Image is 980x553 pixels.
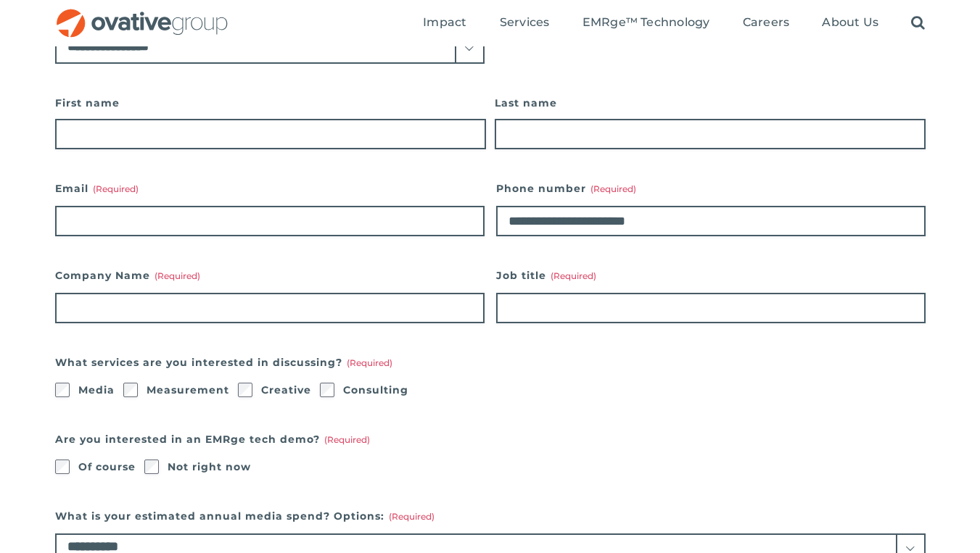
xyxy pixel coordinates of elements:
span: Careers [743,15,790,30]
span: (Required) [93,183,139,194]
label: What is your estimated annual media spend? Options: [55,506,926,526]
span: (Required) [551,270,596,281]
a: Services [500,15,550,31]
label: Job title [496,265,926,286]
label: Creative [261,380,311,400]
span: (Required) [347,357,392,368]
label: Company Name [55,265,485,286]
span: (Required) [590,183,636,194]
a: OG_Full_horizontal_RGB [55,7,229,21]
span: EMRge™ Technology [582,15,710,30]
label: Media [78,380,115,400]
legend: Are you interested in an EMRge tech demo? [55,429,370,449]
a: EMRge™ Technology [582,15,710,31]
span: About Us [822,15,878,30]
label: Last name [495,93,926,113]
a: About Us [822,15,878,31]
span: Services [500,15,550,30]
legend: What services are you interested in discussing? [55,352,392,373]
label: Consulting [343,380,408,400]
a: Search [911,15,925,31]
span: (Required) [324,434,370,445]
a: Impact [423,15,466,31]
span: (Required) [155,270,200,281]
label: Measurement [147,380,229,400]
label: Email [55,178,485,199]
span: Impact [423,15,466,30]
a: Careers [743,15,790,31]
label: Not right now [168,457,251,477]
span: (Required) [389,511,435,522]
label: Of course [78,457,136,477]
label: Phone number [496,178,926,199]
label: First name [55,93,486,113]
